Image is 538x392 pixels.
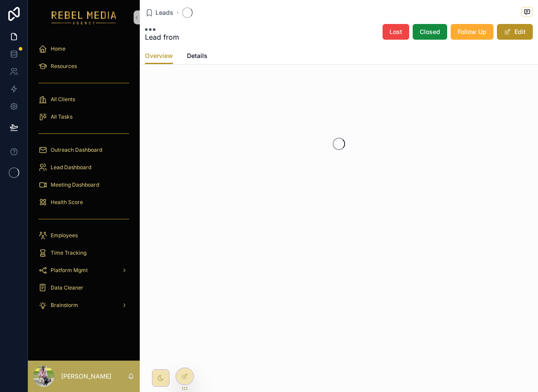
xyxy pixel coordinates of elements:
[51,249,86,256] span: Time Tracking
[33,194,134,210] a: Health Score
[51,164,91,171] span: Lead Dashboard
[51,113,72,120] span: All Tasks
[33,297,134,313] a: Brainstorm
[187,48,207,65] a: Details
[52,10,117,24] img: App logo
[33,177,134,193] a: Meeting Dashboard
[145,32,179,42] span: Lead from
[33,160,134,175] a: Lead Dashboard
[145,48,173,65] a: Overview
[33,41,134,57] a: Home
[497,24,533,40] button: Edit
[33,280,134,296] a: Data Cleaner
[28,35,140,324] div: scrollable content
[51,302,78,309] span: Brainstorm
[33,142,134,158] a: Outreach Dashboard
[33,58,134,74] a: Resources
[33,228,134,243] a: Employees
[145,8,173,17] a: Leads
[51,232,78,239] span: Employees
[33,245,134,261] a: Time Tracking
[51,284,83,291] span: Data Cleaner
[33,109,134,125] a: All Tasks
[451,24,493,40] button: Follow Up
[33,92,134,107] a: All Clients
[51,267,88,274] span: Platform Mgmt
[51,147,102,153] span: Outreach Dashboard
[458,27,486,36] span: Follow Up
[33,262,134,278] a: Platform Mgmt
[51,96,75,103] span: All Clients
[51,199,83,206] span: Health Score
[51,45,66,52] span: Home
[155,8,173,17] span: Leads
[51,63,77,70] span: Resources
[420,27,440,36] span: Closed
[413,24,447,40] button: Closed
[145,51,173,60] span: Overview
[61,372,111,381] p: [PERSON_NAME]
[187,51,207,60] span: Details
[51,181,99,188] span: Meeting Dashboard
[383,24,409,40] button: Lost
[390,27,402,36] span: Lost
